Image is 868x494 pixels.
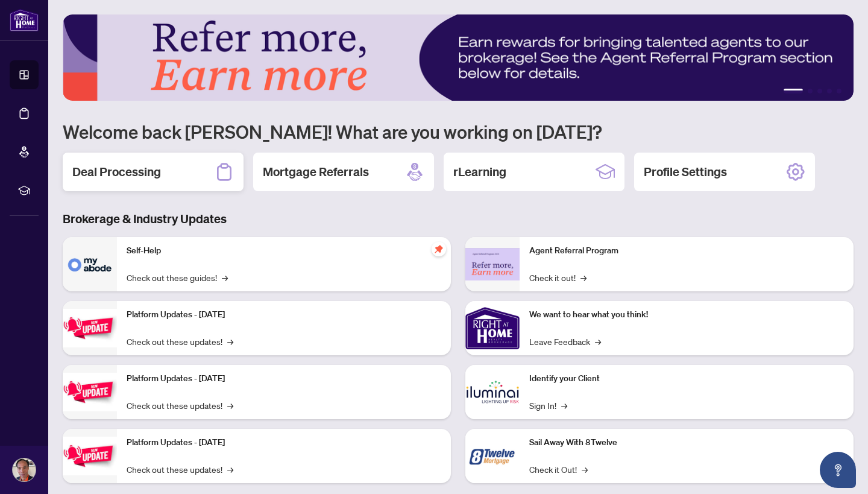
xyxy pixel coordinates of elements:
[453,163,506,180] h2: rLearning
[465,429,520,483] img: Sail Away With 8Twelve
[127,372,441,385] p: Platform Updates - [DATE]
[72,163,161,180] h2: Deal Processing
[13,458,36,481] img: Profile Icon
[63,211,854,227] h3: Brokerage & Industry Updates
[529,399,567,412] a: Sign In!→
[127,399,233,412] a: Check out these updates!→
[227,335,233,348] span: →
[808,89,813,93] button: 2
[465,301,520,355] img: We want to hear what you think!
[127,271,228,284] a: Check out these guides!→
[529,271,587,284] a: Check it out!→
[127,436,441,449] p: Platform Updates - [DATE]
[63,437,117,475] img: Platform Updates - June 23, 2025
[582,463,588,476] span: →
[529,308,844,321] p: We want to hear what you think!
[63,14,854,101] img: Slide 0
[529,372,844,385] p: Identify your Client
[529,436,844,449] p: Sail Away With 8Twelve
[465,365,520,419] img: Identify your Client
[63,373,117,411] img: Platform Updates - July 8, 2025
[227,463,233,476] span: →
[529,335,601,348] a: Leave Feedback→
[644,163,727,180] h2: Profile Settings
[465,248,520,281] img: Agent Referral Program
[222,271,228,284] span: →
[529,463,588,476] a: Check it Out!→
[561,399,567,412] span: →
[820,452,856,488] button: Open asap
[580,271,587,284] span: →
[817,89,822,93] button: 3
[263,163,369,180] h2: Mortgage Referrals
[63,237,117,291] img: Self-Help
[127,308,441,321] p: Platform Updates - [DATE]
[837,89,841,93] button: 5
[127,335,233,348] a: Check out these updates!→
[595,335,601,348] span: →
[784,89,803,93] button: 1
[127,463,233,476] a: Check out these updates!→
[827,89,832,93] button: 4
[63,120,854,143] h1: Welcome back [PERSON_NAME]! What are you working on [DATE]?
[529,244,844,258] p: Agent Referral Program
[10,9,39,31] img: logo
[432,242,446,256] span: pushpin
[127,244,441,258] p: Self-Help
[63,309,117,347] img: Platform Updates - July 21, 2025
[227,399,233,412] span: →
